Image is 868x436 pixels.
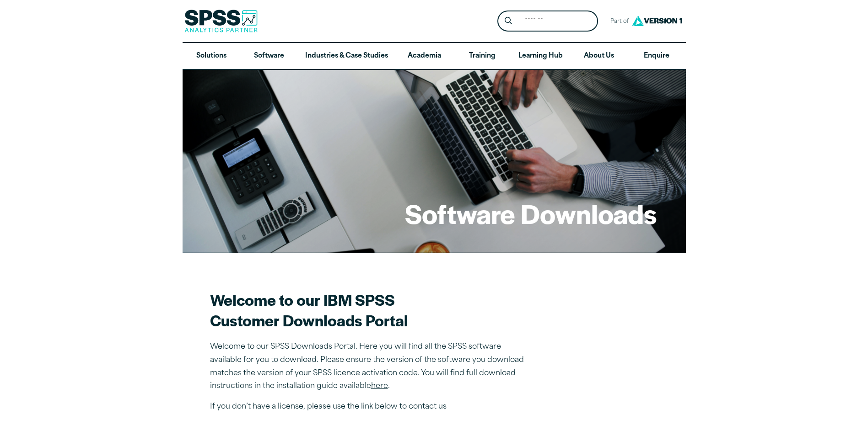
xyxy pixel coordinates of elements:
svg: Search magnifying glass icon [505,17,512,25]
a: About Us [570,43,628,69]
a: here [371,383,388,390]
button: Search magnifying glass icon [500,13,517,30]
a: Learning Hub [511,43,570,69]
p: If you don’t have a license, please use the link below to contact us [210,400,530,414]
a: Industries & Case Studies [298,43,395,69]
h1: Software Downloads [405,196,657,231]
nav: Desktop version of site main menu [183,43,686,69]
a: Solutions [183,43,240,69]
img: Version1 Logo [630,12,685,29]
img: SPSS Analytics Partner [184,10,258,32]
span: Part of [605,15,630,28]
p: Welcome to our SPSS Downloads Portal. Here you will find all the SPSS software available for you ... [210,340,530,393]
form: Site Header Search Form [497,11,598,32]
h2: Welcome to our IBM SPSS Customer Downloads Portal [210,289,530,330]
a: Training [453,43,511,69]
a: Enquire [628,43,685,69]
a: Academia [395,43,453,69]
a: Software [240,43,298,69]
